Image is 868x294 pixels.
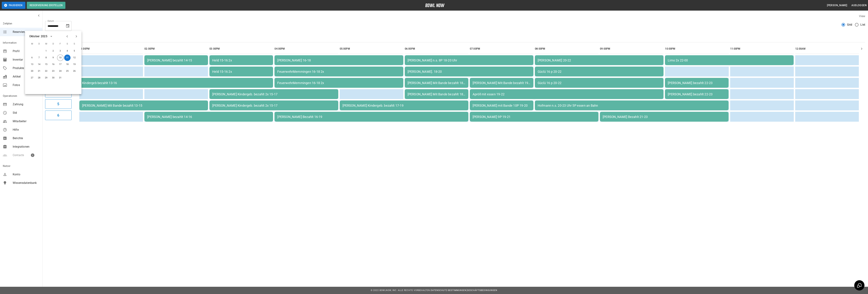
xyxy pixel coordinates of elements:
[36,55,42,61] button: 7. Okt. 2025
[212,58,270,62] div: Held 15-16 2x
[408,81,466,85] div: [PERSON_NAME] Mit Bande bezahlt 18-19
[29,61,35,68] button: 13. Okt. 2025
[13,128,39,132] span: Hilfe
[36,40,42,47] span: D
[730,44,794,54] th: 11:00PM
[13,83,39,87] span: Fotos
[50,68,56,74] button: 23. Okt. 2025
[668,92,726,96] div: [PERSON_NAME] bezahlt 22-23
[71,40,78,47] span: S
[13,102,39,106] span: Zahlung
[41,34,47,38] div: 2025
[425,4,445,7] img: logo
[277,70,400,73] div: FeuerwehrMemmingen 16-18 2x
[665,44,729,54] th: 10:00PM
[57,61,63,68] button: 17. Okt. 2025
[13,119,39,123] span: Mitarbeiter
[57,55,63,61] button: 10. Okt. 2025
[277,58,400,62] div: [PERSON_NAME] 16-18
[29,34,40,38] div: Oktober
[340,44,403,54] th: 05:00PM
[36,68,42,74] button: 21. Okt. 2025
[43,61,49,68] button: 15. Okt. 2025
[57,40,63,47] span: F
[29,75,35,81] button: 27. Okt. 2025
[147,115,270,119] div: [PERSON_NAME] bezahlt 14-16
[57,48,63,54] button: 3. Okt. 2025
[371,289,431,292] span: © 2022 BowlNow, Inc. Alle Rechte vorbehalten.
[29,68,35,74] button: 20. Okt. 2025
[13,145,39,149] span: Integrationen
[43,55,49,61] button: 8. Okt. 2025
[50,40,56,47] span: D
[36,61,42,68] button: 14. Okt. 2025
[13,30,39,34] span: Reservierungen
[408,92,466,96] div: [PERSON_NAME] Mit Bande bezahlt 18-19
[13,181,39,185] span: Wissensdatenbank
[43,40,49,47] span: M
[2,2,25,9] button: Pausieren
[45,99,72,109] button: 5
[473,92,661,96] div: Apröll mit essen 19-22
[850,2,868,9] button: Ausloggen
[50,75,56,81] button: 30. Okt. 2025
[64,22,71,29] button: Choose date, selected date is 11. Okt. 2025
[408,70,531,73] div: [PERSON_NAME]. 18-20
[538,81,661,85] div: Güclü 16 p 20-22
[43,48,49,54] button: 1. Okt. 2025
[144,44,208,54] th: 02:00PM
[212,92,335,96] div: [PERSON_NAME] Kindergeb. bezahlt 2x 15-17
[45,34,865,42] div: inventory tabs
[277,81,400,85] div: FeuerwehrMemmingen 16-18 2x
[13,111,39,115] span: Std
[43,75,49,81] button: 29. Okt. 2025
[535,44,598,54] th: 08:00PM
[847,23,852,27] span: Grid
[209,44,273,54] th: 03:00PM
[29,55,35,61] button: 6. Okt. 2025
[64,40,71,47] span: S
[71,48,78,54] button: 5. Okt. 2025
[538,104,726,107] div: Hofmann n.s. 20-23 Uhr 5P essen an Bahn
[57,112,59,118] h6: 6
[64,68,71,74] button: 25. Okt. 2025
[64,33,70,39] button: Previous month
[212,104,335,107] div: [PERSON_NAME] Kindergeb. bezahlt 2x 15-17
[13,75,39,79] span: Artikel
[212,70,270,73] div: Held 15-16 2x
[600,44,664,54] th: 09:00PM
[57,75,63,81] button: 31. Okt. 2025
[668,81,726,85] div: [PERSON_NAME] bezahlt 22-23
[45,111,72,120] button: 6
[473,115,596,119] div: [PERSON_NAME] 9P 19-21
[50,55,56,61] button: 9. Okt. 2025
[473,104,531,107] div: [PERSON_NAME] mit Bande 10P 19-20
[43,68,49,74] button: 22. Okt. 2025
[71,61,78,68] button: 19. Okt. 2025
[82,104,205,107] div: [PERSON_NAME] Mit Bande bezahlt 13-15
[78,42,860,123] table: sticky table
[859,14,865,18] label: View
[538,58,661,62] div: [PERSON_NAME] 20-22
[50,61,56,68] button: 16. Okt. 2025
[405,44,468,54] th: 06:00PM
[277,115,465,119] div: [PERSON_NAME] Bezahlt 16-19
[13,58,39,62] span: Inventar
[13,172,39,177] span: Konto
[147,58,205,62] div: [PERSON_NAME] bezahlt 14-15
[467,289,497,292] a: Geschäftsbedingungen
[13,136,39,140] span: Berichte
[71,55,78,61] button: 12. Okt. 2025
[64,55,71,61] button: 11. Okt. 2025
[795,44,859,54] th: 12:00AM
[431,289,466,292] a: Datenschutz-Bestimmungen
[274,44,338,54] th: 04:00PM
[343,104,466,107] div: [PERSON_NAME] Kindergeb. bezahlt 17-19
[13,66,39,70] span: Produkte
[603,115,726,119] div: [PERSON_NAME] Bezahlt 21-23
[408,58,531,62] div: [PERSON_NAME] n.s. 8P 18-20 Uhr
[27,2,66,9] button: Reservierung erstellen
[50,48,56,54] button: 2. Okt. 2025
[538,70,661,73] div: Güclü 16 p 20-22
[64,48,71,54] button: 4. Okt. 2025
